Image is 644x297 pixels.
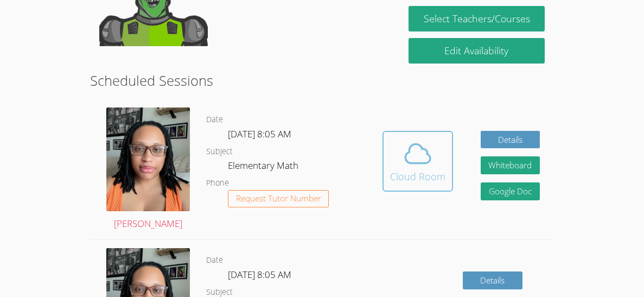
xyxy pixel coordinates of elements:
[382,131,453,192] button: Cloud Room
[206,176,229,190] dt: Phone
[463,271,522,289] a: Details
[228,268,291,281] span: [DATE] 8:05 AM
[481,182,540,200] a: Google Doc
[206,145,233,159] dt: Subject
[228,158,301,176] dd: Elementary Math
[481,156,540,174] button: Whiteboard
[90,70,554,91] h2: Scheduled Sessions
[206,113,223,127] dt: Date
[228,128,291,140] span: [DATE] 8:05 AM
[481,131,540,149] a: Details
[106,108,190,211] img: IMG_1388.jpeg
[390,169,445,184] div: Cloud Room
[409,38,545,64] a: Edit Availability
[206,254,223,267] dt: Date
[409,6,545,31] a: Select Teachers/Courses
[228,190,329,208] button: Request Tutor Number
[236,194,321,203] span: Request Tutor Number
[106,108,190,231] a: [PERSON_NAME]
